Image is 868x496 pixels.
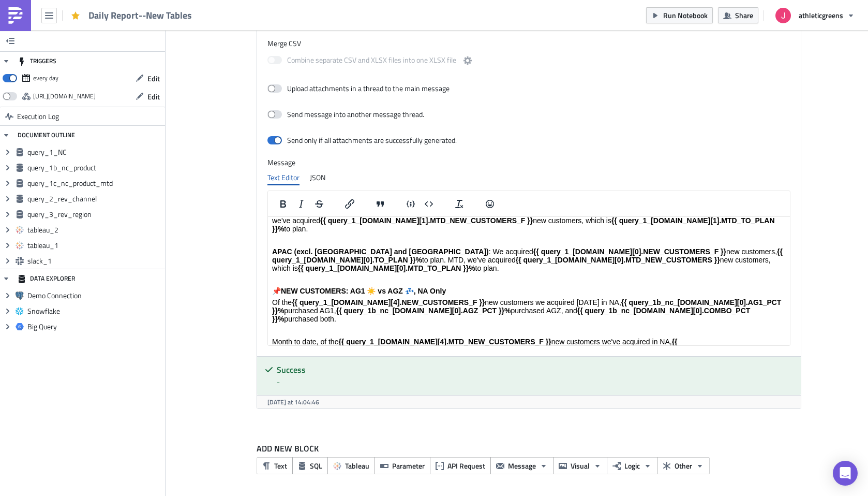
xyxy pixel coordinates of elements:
button: API Request [430,457,491,474]
span: Daily Report--New Tables [88,9,193,21]
span: query_1b_nc_product [27,163,162,172]
span: Snowflake [27,307,162,316]
span: query_2_rev_channel [27,194,162,203]
iframe: Rich Text Area [268,217,790,345]
strong: {{ query_1b_nc_[DOMAIN_NAME][0].AGZ_PCT }}% [68,90,243,98]
button: Visual [553,457,607,474]
button: Clear formatting [451,197,468,211]
div: Open Intercom Messenger [833,461,858,486]
strong: {{ query_1_[DOMAIN_NAME][0].MTD_TO_PLAN }}% [30,47,207,55]
button: SQL [292,457,328,474]
button: Run Notebook [646,7,713,23]
p: 📌 [4,70,518,78]
div: Text Editor [267,170,300,185]
button: Other [657,457,710,474]
strong: {{ query_1_[DOMAIN_NAME][0].NEW_CUSTOMERS_F }} [265,31,458,39]
img: PushMetrics [7,7,24,24]
span: Text [274,460,287,471]
button: athleticgreens [769,4,860,27]
span: query_1_NC [27,148,162,157]
span: athleticgreens [799,10,843,21]
button: Edit [130,70,165,86]
button: Tableau [327,457,375,474]
div: every day [33,70,58,86]
span: Edit [147,91,160,102]
button: Italic [292,197,310,211]
div: TRIGGERS [18,52,56,70]
span: tableau_1 [27,241,162,250]
span: slack_1 [27,256,162,266]
span: Logic [624,460,640,471]
h5: Success [277,366,793,374]
label: Merge CSV [267,39,790,48]
button: Insert code block [420,197,438,211]
span: Other [675,460,692,471]
button: Combine separate CSV and XLSX files into one XLSX file [461,54,474,67]
span: query_1c_nc_product_mtd [27,179,162,188]
div: https://pushmetrics.io/api/v1/report/E7L6B28Lq1/webhook?token=c0a5d8c88fb4474fbace1075d1c85e19 [33,89,96,104]
span: Parameter [392,460,425,471]
span: Edit [147,73,160,84]
button: Text [257,457,293,474]
button: Edit [130,89,165,105]
span: Tableau [345,460,369,471]
strong: APAC (excl. [GEOGRAPHIC_DATA] and [GEOGRAPHIC_DATA]) [4,31,221,39]
span: tableau_2 [27,225,162,235]
p: Of the new customers we acquired [DATE] in NA, purchased AG1, purchased AGZ, and purchased both. [4,81,518,106]
p: : We acquired new customers, to plan. MTD, we've acquired new customers, which is to plan. [4,31,518,55]
label: Combine separate CSV and XLSX files into one XLSX file [267,54,474,67]
button: Strikethrough [310,197,328,211]
span: [DATE] at 14:04:46 [267,397,319,407]
label: Send message into another message thread. [267,110,425,119]
div: DOCUMENT OUTLINE [18,126,75,144]
button: Bold [274,197,292,211]
strong: {{ query_1_[DOMAIN_NAME][4].NEW_CUSTOMERS_F }} [24,81,217,90]
span: Big Query [27,322,162,331]
span: Share [735,10,753,21]
strong: {{ query_1_[DOMAIN_NAME][0].TO_PLAN }}% [4,31,515,47]
span: Execution Log [17,107,59,126]
div: Send only if all attachments are successfully generated. [287,136,457,145]
span: query_3_rev_region [27,210,162,219]
strong: {{ query_1_[DOMAIN_NAME][0].MTD_NEW_CUSTOMERS }} [248,39,452,47]
strong: {{ query_1b_nc_[DOMAIN_NAME][0].COMBO_PCT }}% [4,90,482,106]
button: Parameter [375,457,430,474]
button: Blockquote [371,197,389,211]
strong: {{ query_1_[DOMAIN_NAME][4].MTD_NEW_CUSTOMERS_F }} [70,121,283,129]
span: Demo Connection [27,291,162,300]
label: Message [267,158,790,167]
button: Emojis [481,197,499,211]
span: Run Notebook [663,10,708,21]
strong: {{ query_1b_nc_[DOMAIN_NAME][0].AG1_PCT }}% [4,81,513,98]
strong: {{ query_1c_nc_product_[DOMAIN_NAME][0].AG1_PCT }}% [4,121,410,137]
button: Insert/edit link [341,197,358,211]
strong: NEW CUSTOMERS: AG1 ☀️ vs AGZ 💤, NA Only [13,70,178,78]
p: Month to date, of the new customers we've acquired in NA, purchased AG1, purchased AGZ, and purch... [4,121,518,145]
span: Message [508,460,536,471]
img: Avatar [774,7,792,24]
label: ADD NEW BLOCK [257,442,801,455]
button: Insert code line [402,197,420,211]
span: SQL [310,460,322,471]
label: Upload attachments in a thread to the main message [267,84,450,93]
span: Visual [571,460,590,471]
div: - [277,376,793,387]
div: JSON [310,170,325,185]
div: DATA EXPLORER [18,269,75,288]
button: Message [490,457,553,474]
button: Share [718,7,758,23]
button: Logic [607,457,657,474]
span: API Request [447,460,485,471]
